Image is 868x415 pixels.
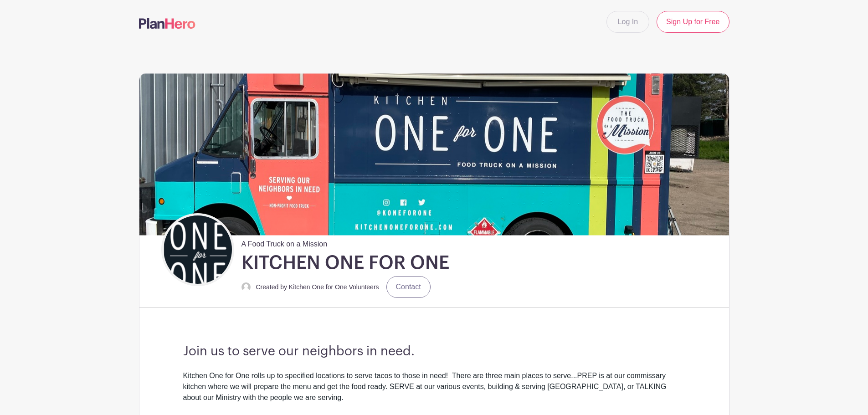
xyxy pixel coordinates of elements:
h3: Join us to serve our neighbors in need. [183,344,685,359]
a: Contact [386,276,431,298]
h1: KITCHEN ONE FOR ONE [241,251,449,274]
a: Log In [606,11,649,33]
img: IMG_9124.jpeg [139,73,729,235]
span: A Food Truck on a Mission [241,235,328,250]
div: Kitchen One for One rolls up to specified locations to serve tacos to those in need! There are th... [183,370,685,414]
img: logo-507f7623f17ff9eddc593b1ce0a138ce2505c220e1c5a4e2b4648c50719b7d32.svg [139,18,195,29]
small: Created by Kitchen One for One Volunteers [256,283,379,291]
img: default-ce2991bfa6775e67f084385cd625a349d9dcbb7a52a09fb2fda1e96e2d18dcdb.png [241,282,251,292]
img: Black%20Verticle%20KO4O%202.png [164,215,232,284]
a: Sign Up for Free [657,11,729,33]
